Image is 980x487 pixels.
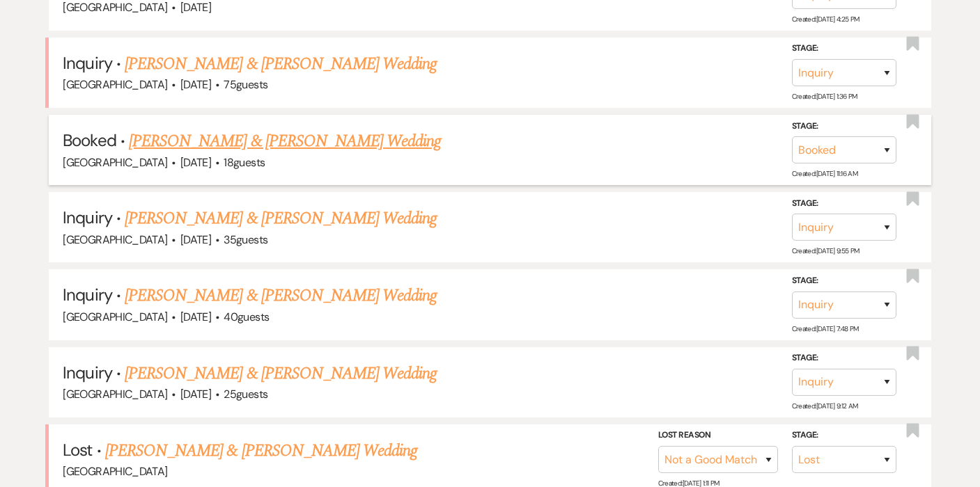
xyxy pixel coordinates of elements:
a: [PERSON_NAME] & [PERSON_NAME] Wedding [129,129,441,154]
span: Created: [DATE] 11:16 AM [792,169,857,178]
a: [PERSON_NAME] & [PERSON_NAME] Wedding [125,283,437,308]
span: Inquiry [63,52,111,74]
span: [GEOGRAPHIC_DATA] [63,155,167,170]
span: Booked [63,129,116,151]
span: Created: [DATE] 9:12 AM [792,401,858,410]
span: [GEOGRAPHIC_DATA] [63,232,167,247]
span: [DATE] [180,155,211,170]
label: Stage: [792,119,896,134]
span: [GEOGRAPHIC_DATA] [63,77,167,92]
label: Stage: [792,351,896,366]
span: Inquiry [63,362,111,383]
a: [PERSON_NAME] & [PERSON_NAME] Wedding [125,51,437,77]
span: 25 guests [224,387,267,401]
span: [GEOGRAPHIC_DATA] [63,387,167,401]
span: Created: [DATE] 4:25 PM [792,15,860,24]
label: Stage: [792,41,896,56]
span: 18 guests [224,155,265,170]
span: [DATE] [180,310,211,324]
span: [DATE] [180,232,211,247]
span: 40 guests [224,310,269,324]
a: [PERSON_NAME] & [PERSON_NAME] Wedding [125,206,437,231]
span: [GEOGRAPHIC_DATA] [63,310,167,324]
label: Stage: [792,273,896,289]
span: [DATE] [180,77,211,92]
span: Created: [DATE] 9:55 PM [792,246,860,255]
span: Created: [DATE] 7:48 PM [792,324,859,333]
span: Created: [DATE] 1:36 PM [792,92,857,101]
a: [PERSON_NAME] & [PERSON_NAME] Wedding [125,361,437,386]
span: Lost [63,439,92,461]
span: 75 guests [224,77,267,92]
span: [DATE] [180,387,211,401]
label: Stage: [792,196,896,211]
span: 35 guests [224,232,267,247]
label: Stage: [792,428,896,443]
span: [GEOGRAPHIC_DATA] [63,464,167,479]
a: [PERSON_NAME] & [PERSON_NAME] Wedding [105,438,417,463]
span: Inquiry [63,207,111,228]
span: Inquiry [63,284,111,305]
label: Lost Reason [658,428,778,443]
